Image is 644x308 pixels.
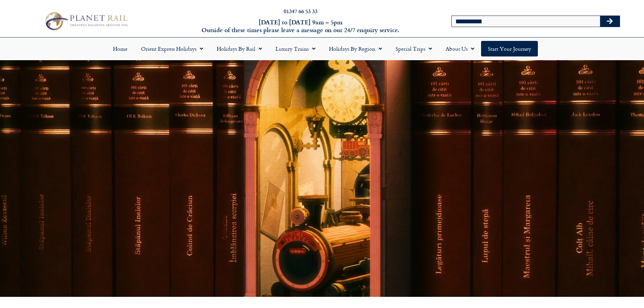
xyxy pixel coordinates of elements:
[134,41,210,56] a: Orient Express Holidays
[42,10,130,32] img: Planet Rail Train Holidays Logo
[322,41,389,56] a: Holidays by Region
[173,18,428,34] h6: [DATE] to [DATE] 9am – 5pm Outside of these times please leave a message on our 24/7 enquiry serv...
[481,41,538,56] a: Start your Journey
[269,41,322,56] a: Luxury Trains
[389,41,439,56] a: Special Trips
[210,41,269,56] a: Holidays by Rail
[439,41,481,56] a: About Us
[3,41,641,56] nav: Menu
[600,16,620,27] button: Search
[284,7,317,15] a: 01347 66 53 33
[106,41,134,56] a: Home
